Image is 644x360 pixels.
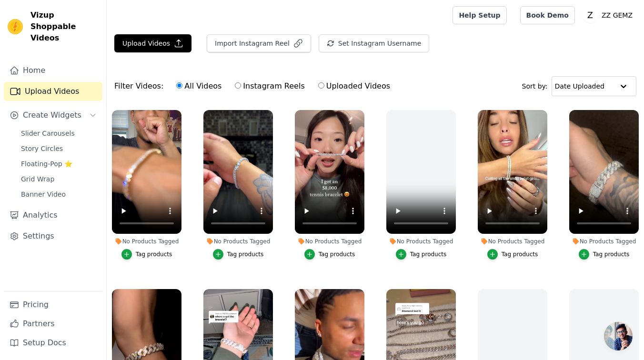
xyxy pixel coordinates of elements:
[520,6,575,24] a: Book Demo
[4,61,102,80] a: Home
[319,34,429,52] button: Set Instagram Username
[478,238,547,245] div: No Products Tagged
[176,80,222,92] label: All Videos
[318,80,391,92] label: Uploaded Videos
[579,249,630,260] button: Tag products
[386,238,456,245] div: No Products Tagged
[319,250,355,258] div: Tag products
[8,19,23,34] img: Vizup
[593,250,630,258] div: Tag products
[15,172,102,186] a: Grid Wrap
[487,249,538,260] button: Tag products
[15,157,102,170] a: Floating-Pop ⭐
[522,76,637,96] div: Sort by:
[176,82,182,89] input: All Videos
[583,7,636,24] button: Z ZZ GEMZ
[4,106,102,125] button: Create Widgets
[112,238,181,245] div: No Products Tagged
[15,142,102,155] a: Story Circles
[21,144,63,153] span: Story Circles
[15,127,102,140] a: Slider Carousels
[304,249,355,260] button: Tag products
[121,249,172,260] button: Tag products
[235,82,241,89] input: Instagram Reels
[227,250,264,258] div: Tag products
[604,322,633,350] a: Open chat
[207,34,311,52] button: Import Instagram Reel
[4,295,102,314] a: Pricing
[453,6,506,24] a: Help Setup
[21,190,66,199] span: Banner Video
[30,10,99,44] span: Vizup Shoppable Videos
[410,250,447,258] div: Tag products
[4,227,102,246] a: Settings
[4,206,102,225] a: Analytics
[598,7,636,24] p: ZZ GEMZ
[4,82,102,101] a: Upload Videos
[21,159,72,169] span: Floating-Pop ⭐
[318,82,324,89] input: Uploaded Videos
[21,129,75,138] span: Slider Carousels
[4,333,102,352] a: Setup Docs
[213,249,264,260] button: Tag products
[203,238,273,245] div: No Products Tagged
[4,314,102,333] a: Partners
[502,250,538,258] div: Tag products
[114,34,191,52] button: Upload Videos
[23,110,81,121] span: Create Widgets
[569,238,639,245] div: No Products Tagged
[114,75,395,97] div: Filter Videos:
[21,174,54,184] span: Grid Wrap
[587,10,593,20] text: Z
[234,80,305,92] label: Instagram Reels
[136,250,172,258] div: Tag products
[15,188,102,201] a: Banner Video
[295,238,364,245] div: No Products Tagged
[396,249,447,260] button: Tag products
